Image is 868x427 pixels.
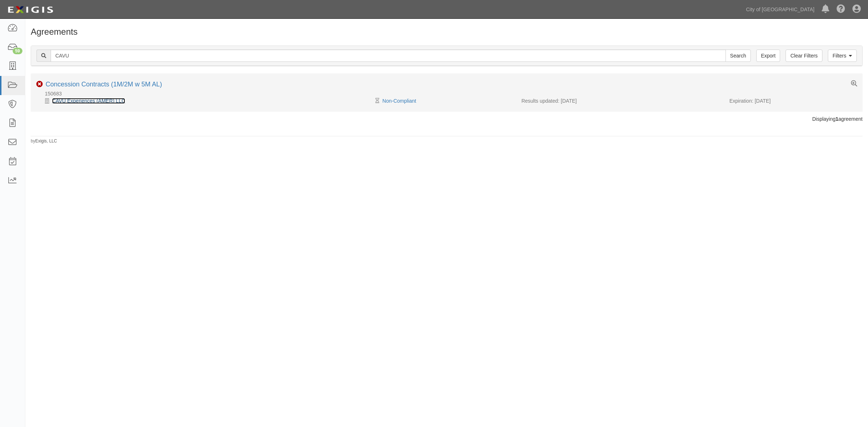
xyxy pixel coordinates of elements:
[522,97,719,104] div: Results updated: [DATE]
[729,97,857,104] div: Expiration: [DATE]
[31,27,863,37] h1: Agreements
[36,81,43,87] i: Non-Compliant
[5,3,55,16] img: logo-5460c22ac91f19d4615b14bd174203de0afe785f0fc80cf4dbbc73dc1793850b.png
[46,81,162,88] a: Concession Contracts (1M/2M w 5M AL)
[36,97,377,104] div: CAVU Experiences (AMER) LLC
[46,81,162,89] div: Concession Contracts (1M/2M w 5M AL)
[726,50,751,62] input: Search
[382,98,416,104] a: Non-Compliant
[835,116,838,122] b: 1
[52,98,125,104] a: CAVU Experiences (AMER) LLC
[743,2,818,17] a: City of [GEOGRAPHIC_DATA]
[851,81,857,87] a: View results summary
[375,98,379,103] i: Pending Review
[786,50,822,62] a: Clear Filters
[36,90,863,97] div: 150683
[25,115,868,123] div: Displaying agreement
[837,5,845,14] i: Help Center - Complianz
[13,48,22,54] div: 59
[51,50,726,62] input: Search
[35,138,57,144] a: Exigis, LLC
[31,138,57,144] small: by
[828,50,857,62] a: Filters
[756,50,780,62] a: Export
